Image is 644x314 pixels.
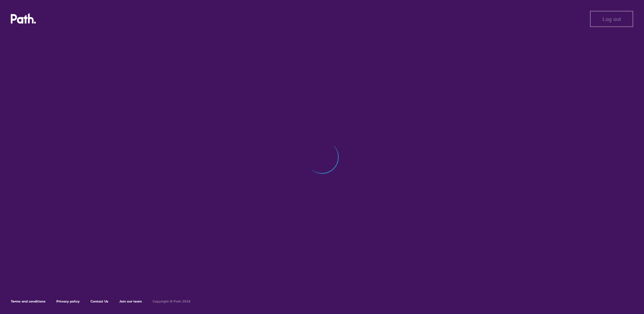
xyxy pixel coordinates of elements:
[119,299,142,304] a: Join our team
[11,299,46,304] a: Terms and conditions
[56,299,80,304] a: Privacy policy
[602,16,621,22] span: Log out
[91,299,108,304] a: Contact Us
[590,11,633,27] button: Log out
[153,299,190,304] h6: Copyright © Path 2018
